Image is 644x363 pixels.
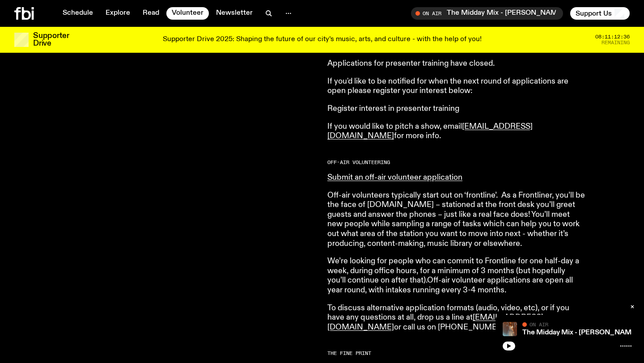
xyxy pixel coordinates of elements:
span: Remaining [602,40,630,45]
p: To discuss alternative application formats (audio, video, etc), or if you have any questions at a... [327,304,585,333]
p: If you would like to pitch a show, email for more info. [327,122,585,141]
button: Support Us [570,7,630,20]
a: Schedule [57,7,98,20]
p: Applications for presenter training have closed. [327,59,585,69]
a: Newsletter [211,7,258,20]
p: Supporter Drive 2025: Shaping the future of our city’s music, arts, and culture - with the help o... [163,36,482,44]
button: On AirThe Midday Mix - [PERSON_NAME] [411,7,563,20]
a: The Midday Mix - [PERSON_NAME] [522,329,638,336]
a: [EMAIL_ADDRESS][DOMAIN_NAME] [327,313,543,331]
a: Explore [100,7,136,20]
h3: Supporter Drive [33,32,69,47]
a: Read [137,7,165,20]
a: Volunteer [166,7,209,20]
span: 08:11:12:36 [595,34,630,39]
span: Support Us [576,9,612,17]
span: On Air [530,321,548,327]
a: Submit an off-air volunteer application [327,173,462,181]
a: Register interest in presenter training [327,105,459,113]
p: If you'd like to be notified for when the next round of applications are open please register you... [327,77,585,96]
h2: The Fine Print [327,351,585,356]
p: Off-air volunteers typically start out on ‘frontline’. As a Frontliner, you’ll be the face of [DO... [327,191,585,249]
h2: Off-Air Volunteering [327,160,585,165]
p: We’re looking for people who can commit to Frontline for one half-day a week, during office hours... [327,257,585,295]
